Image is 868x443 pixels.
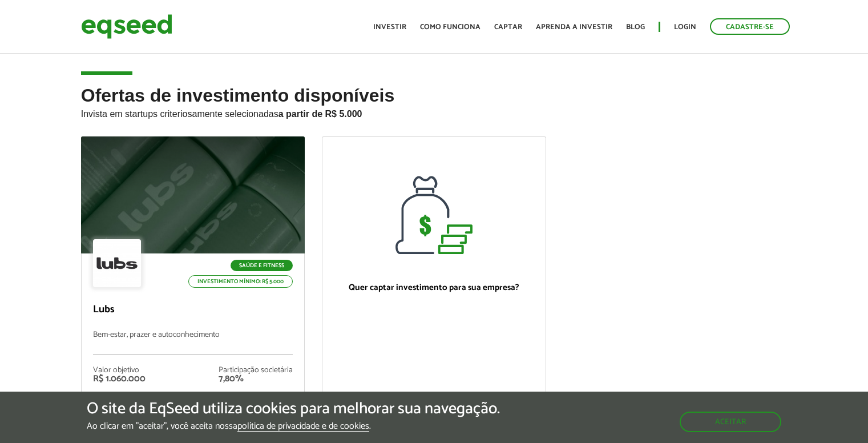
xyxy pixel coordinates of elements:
p: Bem-estar, prazer e autoconhecimento [93,331,293,355]
div: R$ 1.060.000 [93,374,146,384]
a: Captar [494,23,522,31]
strong: a partir de R$ 5.000 [278,109,362,119]
h2: Ofertas de investimento disponíveis [81,86,788,136]
a: Como funciona [420,23,481,31]
a: Aprenda a investir [536,23,612,31]
a: Login [674,23,696,31]
h5: O site da EqSeed utiliza cookies para melhorar sua navegação. [87,400,500,418]
a: Investir [373,23,406,31]
div: Valor objetivo [93,367,146,374]
a: Cadastre-se [710,18,790,35]
p: Lubs [93,304,293,316]
a: Saúde e Fitness Investimento mínimo: R$ 5.000 Lubs Bem-estar, prazer e autoconhecimento Valor obj... [81,136,305,427]
p: Quer captar investimento para sua empresa? [334,283,534,293]
p: Investimento mínimo: R$ 5.000 [188,275,293,288]
p: Saúde e Fitness [231,260,293,271]
p: Ao clicar em "aceitar", você aceita nossa . [87,421,500,432]
a: Quer captar investimento para sua empresa? Quero captar [322,136,546,428]
button: Aceitar [680,412,781,432]
div: 7,80% [219,374,293,384]
img: EqSeed [81,11,172,42]
a: Blog [626,23,645,31]
div: Participação societária [219,367,293,374]
a: política de privacidade e de cookies [237,422,369,432]
p: Invista em startups criteriosamente selecionadas [81,106,788,119]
